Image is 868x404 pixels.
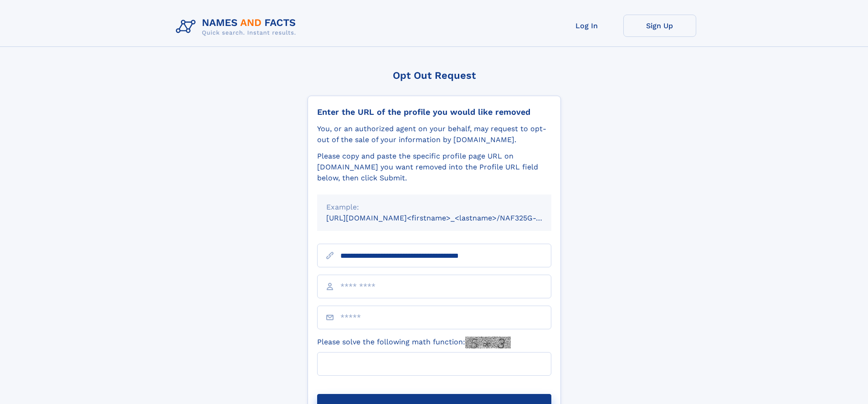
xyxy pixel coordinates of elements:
div: Enter the URL of the profile you would like removed [317,107,551,117]
a: Log In [550,15,623,37]
img: Logo Names and Facts [172,15,303,39]
div: Please copy and paste the specific profile page URL on [DOMAIN_NAME] you want removed into the Pr... [317,151,551,184]
div: You, or an authorized agent on your behalf, may request to opt-out of the sale of your informatio... [317,123,551,145]
div: Example: [326,202,542,213]
a: Sign Up [623,15,696,37]
div: Opt Out Request [308,70,561,81]
label: Please solve the following math function: [317,337,511,348]
small: [URL][DOMAIN_NAME]<firstname>_<lastname>/NAF325G-xxxxxxxx [326,214,569,222]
